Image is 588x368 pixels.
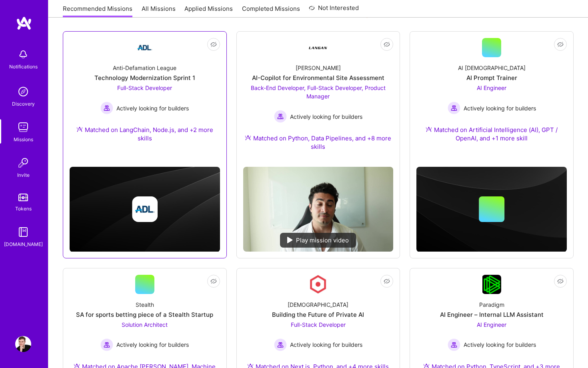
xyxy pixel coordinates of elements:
span: Actively looking for builders [464,104,536,112]
i: icon EyeClosed [210,278,217,284]
div: AI-Copilot for Environmental Site Assessment [252,74,384,82]
a: Applied Missions [184,4,233,18]
span: Actively looking for builders [290,112,362,121]
i: icon EyeClosed [210,41,217,48]
div: SA for sports betting piece of a Stealth Startup [76,310,213,319]
div: AI Prompt Trainer [466,74,517,82]
span: Actively looking for builders [116,104,189,112]
div: Invite [17,171,30,179]
img: Company Logo [308,275,328,294]
img: teamwork [15,119,31,135]
div: Building the Future of Private AI [272,310,364,319]
span: Actively looking for builders [464,340,536,349]
img: No Mission [243,167,394,251]
img: Invite [15,155,31,171]
span: Actively looking for builders [290,340,362,349]
div: Paradigm [479,300,504,309]
img: cover [416,167,567,252]
img: Company Logo [482,275,501,294]
div: Matched on Artificial Intelligence (AI), GPT / OpenAI, and +1 more skill [416,126,567,142]
span: Solution Architect [122,321,168,328]
a: Not Interested [309,3,359,18]
span: AI Engineer [477,321,506,328]
div: Technology Modernization Sprint 1 [94,74,195,82]
img: Ateam Purple Icon [426,126,432,132]
i: icon EyeClosed [557,41,564,48]
img: Company Logo [135,38,154,57]
img: discovery [15,84,31,100]
div: Discovery [12,100,35,108]
span: Actively looking for builders [116,340,189,349]
div: Tokens [15,204,32,213]
img: Actively looking for builders [100,102,113,114]
img: Actively looking for builders [100,338,113,351]
div: Anti-Defamation League [113,64,176,72]
span: Full-Stack Developer [117,84,172,91]
img: Actively looking for builders [448,102,460,114]
img: cover [70,167,220,252]
img: Actively looking for builders [274,110,287,123]
div: Play mission video [280,233,356,248]
img: tokens [18,194,28,201]
a: Company Logo[PERSON_NAME]AI-Copilot for Environmental Site AssessmentBack-End Developer, Full-Sta... [243,38,394,160]
img: bell [15,46,31,62]
img: Actively looking for builders [274,338,287,351]
img: User Avatar [15,336,31,352]
span: Full-Stack Developer [291,321,346,328]
a: AI [DEMOGRAPHIC_DATA]AI Prompt TrainerAI Engineer Actively looking for buildersActively looking f... [416,38,567,152]
div: [PERSON_NAME] [296,64,341,72]
img: Ateam Purple Icon [245,134,251,141]
i: icon EyeClosed [384,41,390,48]
img: Company Logo [308,38,328,57]
img: Company logo [132,196,158,222]
a: Recommended Missions [63,4,132,18]
a: All Missions [142,4,176,18]
div: Missions [14,135,33,144]
img: guide book [15,224,31,240]
div: AI Engineer – Internal LLM Assistant [440,310,544,319]
div: Stealth [136,300,154,309]
div: Matched on LangChain, Node.js, and +2 more skills [70,126,220,142]
div: [DOMAIN_NAME] [4,240,43,248]
div: [DEMOGRAPHIC_DATA] [288,300,348,309]
a: User Avatar [13,336,33,352]
img: Ateam Purple Icon [76,126,83,132]
img: logo [16,16,32,30]
img: play [287,237,293,243]
span: Back-End Developer, Full-Stack Developer, Product Manager [251,84,386,100]
div: Notifications [9,62,38,71]
div: Matched on Python, Data Pipelines, and +8 more skills [243,134,394,151]
i: icon EyeClosed [384,278,390,284]
a: Completed Missions [242,4,300,18]
i: icon EyeClosed [557,278,564,284]
img: Actively looking for builders [448,338,460,351]
span: AI Engineer [477,84,506,91]
a: Company LogoAnti-Defamation LeagueTechnology Modernization Sprint 1Full-Stack Developer Actively ... [70,38,220,152]
div: AI [DEMOGRAPHIC_DATA] [458,64,526,72]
